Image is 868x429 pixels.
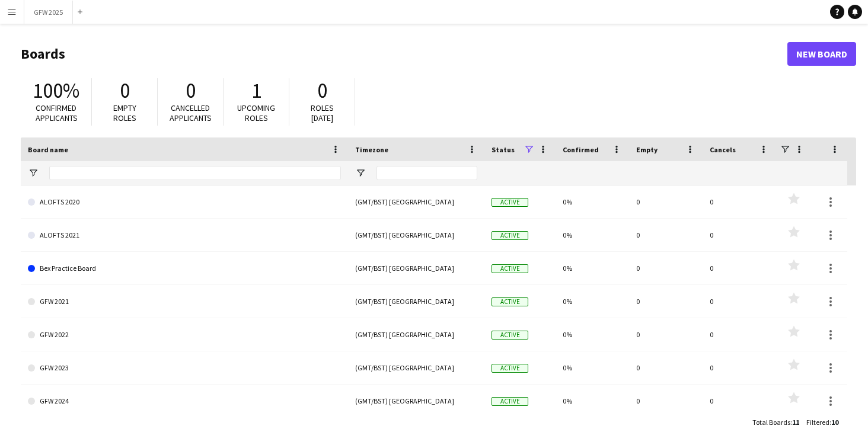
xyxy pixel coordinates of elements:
[492,397,528,406] span: Active
[348,351,484,384] div: (GMT/BST) [GEOGRAPHIC_DATA]
[28,252,341,285] a: Bex Practice Board
[348,318,484,351] div: (GMT/BST) [GEOGRAPHIC_DATA]
[831,418,838,427] span: 10
[556,351,629,384] div: 0%
[355,145,388,154] span: Timezone
[317,78,327,104] span: 0
[492,198,528,207] span: Active
[492,364,528,373] span: Active
[186,78,196,104] span: 0
[556,285,629,318] div: 0%
[752,418,790,427] span: Total Boards
[36,103,78,123] span: Confirmed applicants
[629,219,703,251] div: 0
[49,166,341,180] input: Board name Filter Input
[703,351,776,384] div: 0
[703,385,776,417] div: 0
[556,318,629,351] div: 0%
[556,252,629,284] div: 0%
[629,385,703,417] div: 0
[556,185,629,218] div: 0%
[348,252,484,284] div: (GMT/BST) [GEOGRAPHIC_DATA]
[28,351,341,385] a: GFW 2023
[492,231,528,240] span: Active
[355,168,366,178] button: Open Filter Menu
[629,252,703,284] div: 0
[492,145,515,154] span: Status
[703,252,776,284] div: 0
[348,219,484,251] div: (GMT/BST) [GEOGRAPHIC_DATA]
[710,145,736,154] span: Cancels
[492,297,528,306] span: Active
[170,103,212,123] span: Cancelled applicants
[492,331,528,340] span: Active
[28,168,39,178] button: Open Filter Menu
[792,418,799,427] span: 11
[33,78,79,104] span: 100%
[787,42,856,66] a: New Board
[28,219,341,252] a: ALOFTS 2021
[703,219,776,251] div: 0
[629,318,703,351] div: 0
[703,285,776,318] div: 0
[376,166,477,180] input: Timezone Filter Input
[492,264,528,273] span: Active
[629,351,703,384] div: 0
[251,78,261,104] span: 1
[120,78,130,104] span: 0
[311,103,334,123] span: Roles [DATE]
[348,285,484,318] div: (GMT/BST) [GEOGRAPHIC_DATA]
[113,103,136,123] span: Empty roles
[28,318,341,351] a: GFW 2022
[28,145,68,154] span: Board name
[28,385,341,418] a: GFW 2024
[24,1,73,24] button: GFW 2025
[703,185,776,218] div: 0
[806,418,829,427] span: Filtered
[556,385,629,417] div: 0%
[28,185,341,219] a: ALOFTS 2020
[563,145,599,154] span: Confirmed
[629,285,703,318] div: 0
[28,285,341,318] a: GFW 2021
[21,45,787,63] h1: Boards
[348,185,484,218] div: (GMT/BST) [GEOGRAPHIC_DATA]
[348,385,484,417] div: (GMT/BST) [GEOGRAPHIC_DATA]
[629,185,703,218] div: 0
[237,103,275,123] span: Upcoming roles
[703,318,776,351] div: 0
[556,219,629,251] div: 0%
[636,145,658,154] span: Empty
